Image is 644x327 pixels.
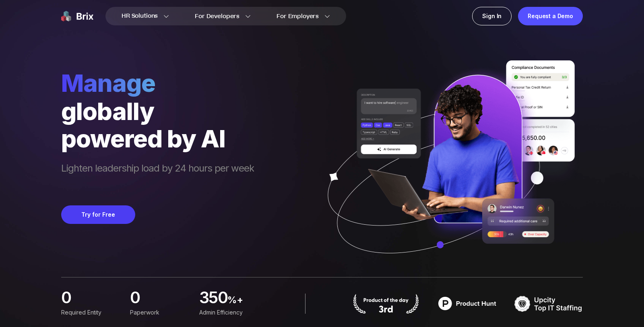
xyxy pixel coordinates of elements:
div: Admin Efficiency [199,308,258,317]
a: Sign In [472,7,512,25]
span: Lighten leadership load by 24 hours per week [61,162,254,189]
span: 350 [199,290,227,306]
button: Try for Free [61,205,135,224]
img: TOP IT STAFFING [514,294,583,314]
img: product hunt badge [352,294,420,314]
span: 0 [61,290,71,304]
span: manage [61,68,254,97]
span: For Developers [195,12,239,21]
span: HR Solutions [122,10,158,23]
div: Paperwork [130,308,189,317]
div: Required Entity [61,308,120,317]
a: Request a Demo [518,7,583,25]
img: product hunt badge [433,294,502,314]
span: 0 [130,290,140,304]
img: ai generate [313,60,583,277]
div: powered by AI [61,125,254,152]
div: globally [61,97,254,125]
span: %+ [227,294,258,310]
span: For Employers [277,12,319,21]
